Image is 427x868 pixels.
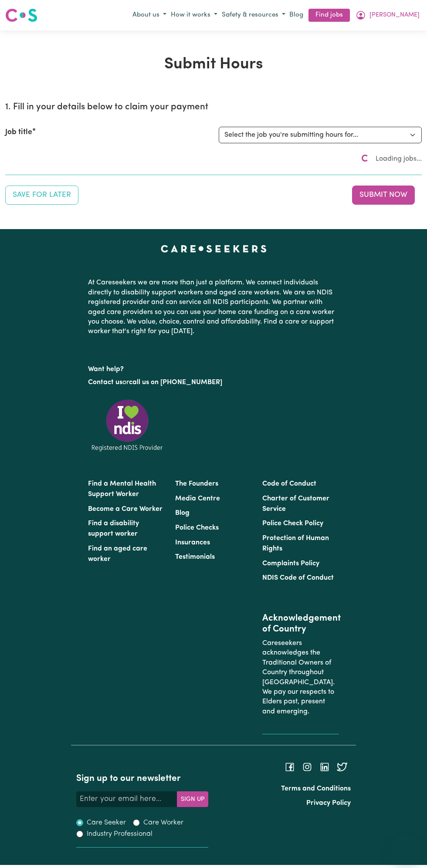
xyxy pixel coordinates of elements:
img: Registered NDIS provider [88,398,166,453]
a: Privacy Policy [306,800,351,807]
a: NDIS Code of Conduct [262,574,334,581]
a: The Founders [175,480,218,487]
button: My Account [353,8,422,23]
button: Safety & resources [220,8,288,23]
span: [PERSON_NAME] [369,10,420,20]
a: Find a disability support worker [88,520,139,537]
a: Find a Mental Health Support Worker [88,480,156,498]
a: Blog [175,510,190,517]
a: Terms and Conditions [281,785,351,792]
a: Police Checks [175,524,219,531]
a: Police Check Policy [262,520,323,527]
label: Care Worker [143,817,183,828]
label: Job title [5,127,32,138]
a: Become a Care Worker [88,506,163,513]
button: How it works [169,8,220,23]
button: Submit your job report [352,186,415,205]
label: Industry Professional [87,829,152,839]
p: or [88,374,339,391]
h2: 1. Fill in your details below to claim your payment [5,102,422,113]
span: Loading jobs... [376,154,422,164]
iframe: Button to launch messaging window [392,833,420,861]
a: Media Centre [175,495,220,502]
a: Blog [288,9,305,22]
button: Save your job report [5,186,78,205]
a: Find an aged care worker [88,545,147,563]
h2: Sign up to our newsletter [76,773,208,784]
p: At Careseekers we are more than just a platform. We connect individuals directly to disability su... [88,274,339,340]
input: Enter your email here... [76,791,177,807]
a: Testimonials [175,554,215,561]
a: Find jobs [308,9,350,22]
button: About us [130,8,169,23]
a: call us on [PHONE_NUMBER] [129,379,222,386]
a: Insurances [175,539,210,546]
a: Charter of Customer Service [262,495,329,513]
a: Careseekers home page [161,245,267,252]
a: Complaints Policy [262,560,319,567]
p: Careseekers acknowledges the Traditional Owners of Country throughout [GEOGRAPHIC_DATA]. We pay o... [262,635,339,720]
img: Careseekers logo [5,7,37,23]
h2: Acknowledgement of Country [262,613,339,635]
a: Careseekers logo [5,5,37,25]
button: Subscribe [177,791,208,807]
a: Code of Conduct [262,480,316,487]
p: Want help? [88,361,339,374]
a: Follow Careseekers on LinkedIn [319,763,330,770]
a: Follow Careseekers on Instagram [302,763,312,770]
a: Follow Careseekers on Twitter [337,763,347,770]
h1: Submit Hours [5,55,422,74]
label: Care Seeker [87,817,126,828]
a: Follow Careseekers on Facebook [285,763,295,770]
a: Contact us [88,379,122,386]
a: Protection of Human Rights [262,535,329,552]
